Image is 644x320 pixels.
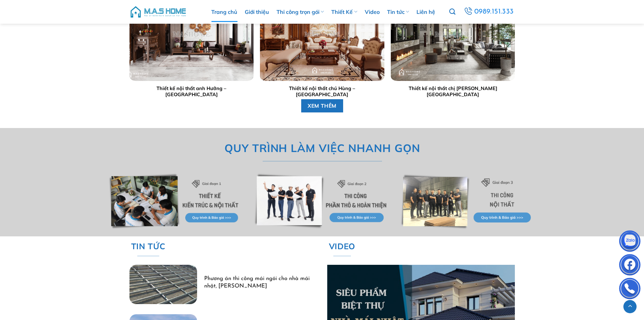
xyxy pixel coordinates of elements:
span: QUY TRÌNH LÀM VIỆC NHANH GỌN [224,140,420,157]
a: Lên đầu trang [623,300,637,313]
img: Facebook [620,256,640,276]
span: XEM THÊM [308,102,337,110]
span: TIN TỨC [131,240,165,253]
img: Trang chủ 123 [254,173,390,230]
img: Trang chủ 124 [400,173,536,230]
a: Thiết kế nội thất chị [PERSON_NAME][GEOGRAPHIC_DATA] [394,85,511,98]
img: Trang chủ 122 [108,173,244,230]
a: Trang chủ [211,2,237,22]
a: XEM THÊM [301,99,343,112]
img: Zalo [620,232,640,252]
a: Thiết kế nội thất chú Hùng – [GEOGRAPHIC_DATA] [263,85,381,98]
span: Video [329,240,355,253]
a: Tìm kiếm [449,5,455,19]
span: 0989.151.333 [474,6,514,18]
img: Phương án thi công mái ngói cho nhà mái nhật, mái thái 1 [129,265,197,304]
a: Liên hệ [416,2,435,22]
a: Thi công trọn gói [277,2,324,22]
a: Phương án thi công mái ngói cho nhà mái nhật, [PERSON_NAME] [204,275,310,290]
img: M.A.S HOME – Tổng Thầu Thiết Kế Và Xây Nhà Trọn Gói [129,2,187,22]
a: Tin tức [387,2,409,22]
a: Video [365,2,380,22]
a: Thiết kế nội thất anh Hưởng – [GEOGRAPHIC_DATA] [133,85,250,98]
img: Phone [620,279,640,300]
a: Giới thiệu [245,2,269,22]
a: 0989.151.333 [463,6,515,18]
a: Thiết Kế [331,2,357,22]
